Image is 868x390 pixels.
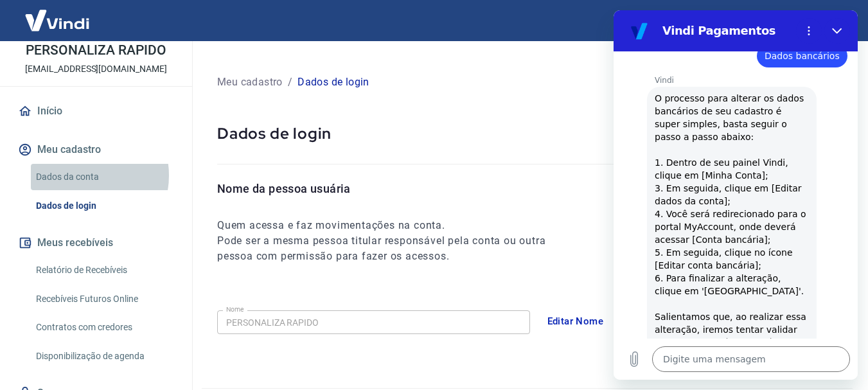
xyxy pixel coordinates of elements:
[15,97,177,125] a: Início
[217,218,569,233] h6: Quem acessa e faz movimentações na conta.
[15,136,177,164] button: Meu cadastro
[31,193,177,219] a: Dados de login
[15,229,177,257] button: Meus recebíveis
[31,286,177,312] a: Recebíveis Futuros Online
[540,308,611,335] button: Editar Nome
[217,233,569,264] h6: Pode ser a mesma pessoa titular responsável pela conta ou outra pessoa com permissão para fazer o...
[31,343,177,369] a: Disponibilização de agenda
[614,10,858,380] iframe: Janela de mensagens
[31,257,177,283] a: Relatório de Recebíveis
[288,75,292,90] p: /
[15,1,99,40] img: Vindi
[217,180,569,197] p: Nome da pessoa usuária
[217,123,837,143] p: Dados de login
[26,44,166,57] p: PERSONALIZA RAPIDO
[806,9,853,33] button: Sair
[297,75,369,90] p: Dados de login
[31,164,177,190] a: Dados da conta
[226,305,244,314] label: Nome
[31,314,177,341] a: Contratos com credores
[8,336,33,362] button: Carregar arquivo
[25,62,167,76] p: [EMAIL_ADDRESS][DOMAIN_NAME]
[217,75,283,90] p: Meu cadastro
